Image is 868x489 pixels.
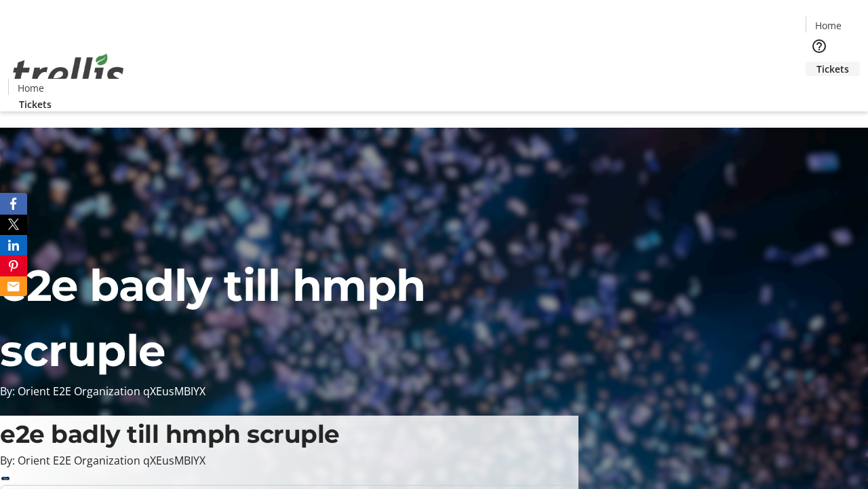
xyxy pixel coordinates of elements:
button: Cart [806,76,833,103]
a: Home [806,18,850,33]
a: Home [9,81,52,95]
img: Orient E2E Organization qXEusMBIYX's Logo [8,39,129,107]
a: Tickets [8,97,62,111]
span: Tickets [816,62,849,76]
span: Tickets [19,97,52,111]
a: Tickets [806,62,860,76]
button: Help [806,33,833,60]
span: Home [18,81,44,95]
span: Home [815,18,842,33]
